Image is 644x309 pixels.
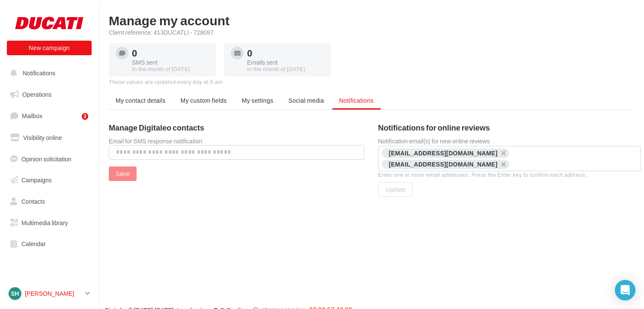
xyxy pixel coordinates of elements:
[242,97,274,104] span: My settings
[7,41,92,55] button: New campaign
[181,97,227,104] span: My custom fields
[21,240,46,247] span: Calendar
[109,28,634,37] div: Client reference: 413DUCATLI - 728097
[22,91,51,98] span: Operations
[109,14,634,27] h1: Manage my account
[5,235,93,253] a: Calendar
[378,138,641,144] label: Notification email(s) for new online reviews
[5,86,93,104] a: Operations
[247,48,324,58] div: 0
[5,193,93,211] a: Contacts
[21,176,52,184] span: Campaigns
[5,64,90,82] button: Notifications
[247,59,324,65] div: Emails sent
[25,289,82,298] p: [PERSON_NAME]
[288,97,324,104] span: Social media
[5,150,93,168] a: Opinion solicitation
[5,214,93,232] a: Multimedia library
[615,280,635,300] div: Open Intercom Messenger
[378,182,413,197] button: Update
[378,124,641,131] h3: Notifications for online reviews
[11,289,19,298] span: SH
[389,149,498,157] div: [EMAIL_ADDRESS][DOMAIN_NAME]
[132,65,209,73] div: In the month of [DATE]
[109,166,137,181] button: Save
[82,113,88,120] div: 3
[5,171,93,189] a: Campaigns
[23,134,62,141] span: Visibility online
[5,129,93,147] a: Visibility online
[109,138,364,144] div: Email for SMS response notification
[132,59,209,65] div: SMS sent
[132,48,209,58] div: 0
[109,124,364,131] h3: Manage Digitaleo contacts
[23,69,55,77] span: Notifications
[22,112,42,119] span: Mailbox
[21,219,68,226] span: Multimedia library
[21,198,45,205] span: Contacts
[116,97,166,104] span: My contact details
[7,285,92,302] a: SH [PERSON_NAME]
[109,78,634,86] div: These values are updated every day at 6 am
[378,171,641,179] div: Enter one or more email addresses. Press the Enter key to confirm each address.
[5,107,93,125] a: Mailbox3
[247,65,324,73] div: In the month of [DATE]
[21,155,72,162] span: Opinion solicitation
[389,160,498,168] div: [EMAIL_ADDRESS][DOMAIN_NAME]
